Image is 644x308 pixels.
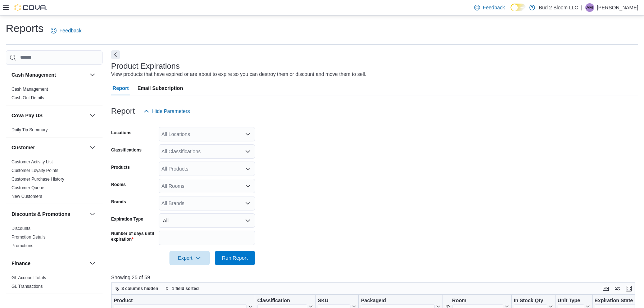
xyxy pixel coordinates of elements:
[12,235,46,240] a: Promotion Details
[511,4,526,11] input: Dark Mode
[245,166,251,172] button: Open list of options
[12,95,44,100] a: Cash Out Details
[245,149,251,154] button: Open list of options
[12,95,44,101] span: Cash Out Details
[159,213,255,228] button: All
[12,275,46,280] a: GL Account Totals
[6,126,103,137] div: Cova Pay US
[59,27,81,34] span: Feedback
[585,3,594,12] div: Ariel Mizrahi
[112,284,161,293] button: 3 columns hidden
[169,251,210,265] button: Export
[12,210,87,218] button: Discounts & Promotions
[361,297,434,304] div: PackageId
[245,200,251,206] button: Open list of options
[12,86,48,92] span: Cash Management
[12,243,33,248] a: Promotions
[152,108,190,115] span: Hide Parameters
[141,104,193,118] button: Hide Parameters
[111,107,135,115] h3: Report
[602,284,610,293] button: Keyboard shortcuts
[12,144,87,151] button: Customer
[111,274,640,281] p: Showing 25 of 59
[12,176,64,182] span: Customer Purchase History
[6,224,103,253] div: Discounts & Promotions
[12,260,31,267] h3: Finance
[539,3,578,12] p: Bud 2 Bloom LLC
[6,21,44,36] h1: Reports
[471,0,508,15] a: Feedback
[12,185,44,190] a: Customer Queue
[12,226,31,231] a: Discounts
[12,210,70,218] h3: Discounts & Promotions
[12,194,42,199] span: New Customers
[12,159,53,165] span: Customer Activity List
[12,226,31,231] span: Discounts
[12,127,48,132] a: Daily Tip Summary
[12,243,33,249] span: Promotions
[111,130,132,136] label: Locations
[14,4,47,11] img: Cova
[12,87,48,92] a: Cash Management
[483,4,505,11] span: Feedback
[88,259,97,268] button: Finance
[12,159,53,164] a: Customer Activity List
[111,50,120,59] button: Next
[558,297,584,304] div: Unit Type
[318,297,350,304] div: SKU
[174,251,205,265] span: Export
[111,231,156,242] label: Number of days until expiration
[6,158,103,204] div: Customer
[12,127,48,133] span: Daily Tip Summary
[12,284,43,289] span: GL Transactions
[586,3,593,12] span: AM
[12,177,64,182] a: Customer Purchase History
[111,164,130,170] label: Products
[12,275,46,281] span: GL Account Totals
[12,234,46,240] span: Promotion Details
[12,144,35,151] h3: Customer
[613,284,622,293] button: Display options
[88,71,97,79] button: Cash Management
[222,254,248,262] span: Run Report
[597,3,638,12] p: [PERSON_NAME]
[581,3,582,12] p: |
[137,81,183,95] span: Email Subscription
[111,62,180,71] h3: Product Expirations
[12,112,87,119] button: Cova Pay US
[6,273,103,294] div: Finance
[122,286,158,291] span: 3 columns hidden
[12,194,42,199] a: New Customers
[111,182,126,187] label: Rooms
[111,199,126,205] label: Brands
[111,216,143,222] label: Expiration Type
[172,286,199,291] span: 1 field sorted
[113,81,129,95] span: Report
[12,168,58,173] a: Customer Loyalty Points
[88,143,97,152] button: Customer
[88,210,97,218] button: Discounts & Promotions
[625,284,633,293] button: Enter fullscreen
[114,297,247,304] div: Product
[12,185,44,191] span: Customer Queue
[111,147,142,153] label: Classifications
[88,111,97,120] button: Cova Pay US
[257,297,307,304] div: Classification
[12,260,87,267] button: Finance
[245,131,251,137] button: Open list of options
[215,251,255,265] button: Run Report
[48,23,84,38] a: Feedback
[12,71,87,78] button: Cash Management
[245,183,251,189] button: Open list of options
[452,297,503,304] div: Room
[162,284,202,293] button: 1 field sorted
[12,71,56,78] h3: Cash Management
[594,297,637,304] div: Expiration State
[6,85,103,105] div: Cash Management
[511,11,511,12] span: Dark Mode
[12,112,42,119] h3: Cova Pay US
[12,284,43,289] a: GL Transactions
[514,297,547,304] div: In Stock Qty
[111,71,366,78] div: View products that have expired or are about to expire so you can destroy them or discount and mo...
[12,168,58,173] span: Customer Loyalty Points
